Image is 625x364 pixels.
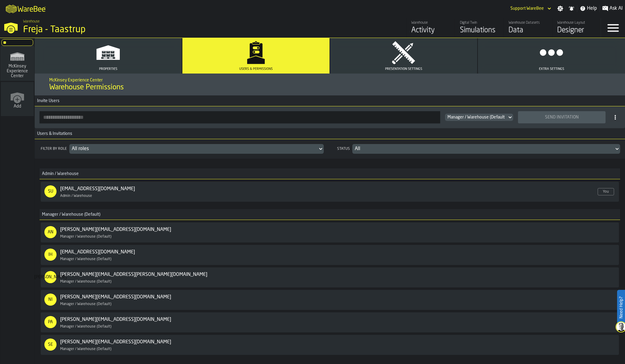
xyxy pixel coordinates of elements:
[44,271,57,283] div: [PERSON_NAME]
[618,290,624,325] label: Need Help?
[0,47,34,82] a: link-to-/wh/i/99265d59-bd42-4a33-a5fd-483dee362034/simulations
[60,280,227,284] div: Manager / Warehouse (Default)
[445,114,513,121] div: DropdownMenuValue-24e966b4-8fcd-426e-bbad-9287d471c930
[99,67,117,71] span: Properties
[44,185,57,197] div: SU
[35,131,72,136] span: Users & Invitations
[460,21,499,25] div: Digital Twin
[336,144,620,154] div: StatusDropdownMenuValue-all
[60,347,191,351] div: Manager / Warehouse (Default)
[385,67,422,71] span: Presentation Settings
[40,212,100,217] span: Manager / Warehouse (Default)
[447,115,506,120] span: Manager / Warehouse (Default)
[14,104,21,109] span: Add
[60,185,135,193] a: [EMAIL_ADDRESS][DOMAIN_NAME]
[60,226,171,233] a: [PERSON_NAME][EMAIL_ADDRESS][DOMAIN_NAME]
[44,316,57,328] div: PA
[60,302,191,306] div: Manager / Warehouse (Default)
[406,18,455,38] a: link-to-/wh/i/36c4991f-68ef-4ca7-ab45-a2252c911eea/feed/
[566,5,577,12] label: button-toggle-Notifications
[35,98,60,103] span: Invite Users
[510,6,544,11] div: DropdownMenuValue-Support WareBee
[60,271,207,278] a: [PERSON_NAME][EMAIL_ADDRESS][PERSON_NAME][DOMAIN_NAME]
[460,26,499,35] div: Simulations
[411,26,450,35] div: Activity
[539,67,564,71] span: Extra Settings
[577,5,599,12] label: button-toggle-Help
[355,145,612,153] div: DropdownMenuValue-all
[503,18,552,38] a: link-to-/wh/i/36c4991f-68ef-4ca7-ab45-a2252c911eea/data
[40,147,68,151] div: Filter by role
[49,83,124,92] span: Warehouse Permissions
[239,67,273,71] span: Users & Permissions
[60,338,171,346] a: [PERSON_NAME][EMAIL_ADDRESS][DOMAIN_NAME]
[35,95,625,106] h3: title-section-Invite Users
[44,338,57,351] div: SE
[23,19,40,24] span: Warehouse
[49,77,610,83] h2: Sub Title
[598,188,614,195] span: You
[609,5,623,12] span: Ask AI
[336,147,351,151] div: Status
[60,325,191,329] div: Manager / Warehouse (Default)
[557,21,596,25] div: Warehouse Layout
[508,5,552,12] div: DropdownMenuValue-Support WareBee
[60,249,135,256] a: [EMAIL_ADDRESS][DOMAIN_NAME]
[555,5,566,12] label: button-toggle-Settings
[552,18,601,38] a: link-to-/wh/i/36c4991f-68ef-4ca7-ab45-a2252c911eea/designer
[455,18,503,38] a: link-to-/wh/i/36c4991f-68ef-4ca7-ab45-a2252c911eea/simulations
[3,64,32,78] span: McKinsey Experience Center
[447,115,505,120] div: DropdownMenuValue-24e966b4-8fcd-426e-bbad-9287d471c930
[35,74,625,95] div: title-Warehouse Permissions
[44,249,57,261] div: IH
[587,5,597,12] span: Help
[1,82,34,117] a: link-to-/wh/new
[40,111,440,123] input: button-toolbar-
[518,111,606,123] button: button-Send Invitation
[40,171,79,176] span: Admin / Warehouse
[60,294,171,301] a: [PERSON_NAME][EMAIL_ADDRESS][DOMAIN_NAME]
[60,257,154,261] div: Manager / Warehouse (Default)
[35,128,625,139] h3: title-section-Users & Invitations
[23,24,187,35] div: Freja - Taastrup
[60,316,171,323] a: [PERSON_NAME][EMAIL_ADDRESS][DOMAIN_NAME]
[40,144,324,154] div: Filter by roleDropdownMenuValue-all
[40,168,620,179] h3: title-section-Admin / Warehouse
[509,26,547,35] div: Data
[72,145,315,153] div: DropdownMenuValue-all
[44,294,57,306] div: NI
[411,21,450,25] div: Warehouse
[601,18,625,38] label: button-toggle-Menu
[600,5,625,12] label: button-toggle-Ask AI
[60,194,154,198] div: Admin / Warehouse
[522,115,602,120] div: Send Invitation
[44,226,57,238] div: AN
[509,21,547,25] div: Warehouse Datasets
[557,26,596,35] div: Designer
[60,235,191,239] div: Manager / Warehouse (Default)
[40,209,620,220] h3: title-section-Manager / Warehouse (Default)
